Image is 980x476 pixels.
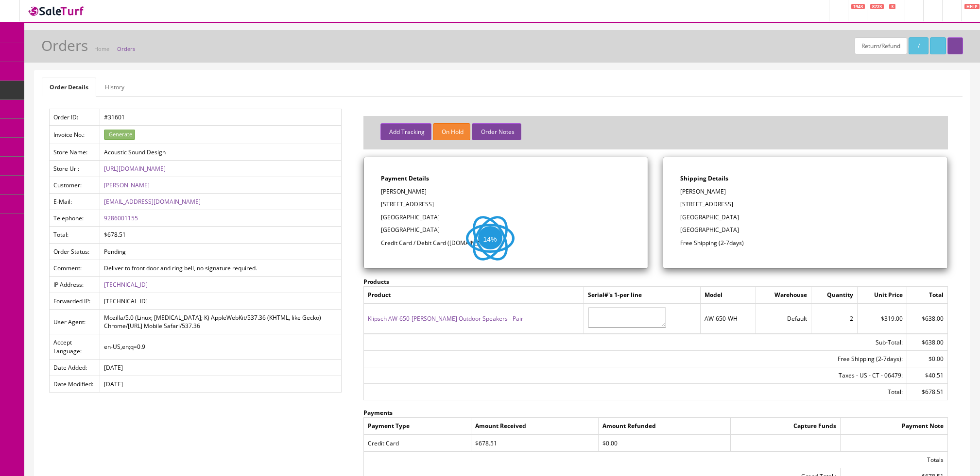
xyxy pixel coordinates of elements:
strong: Shipping Details [680,174,728,182]
td: Payment Type [363,418,471,435]
a: Home [94,45,109,52]
button: Order Notes [472,123,521,140]
td: User Agent: [50,310,100,334]
td: Acoustic Sound Design [100,144,341,160]
td: Customer: [50,177,100,194]
td: Amount Refunded [598,418,731,435]
td: Store Url: [50,160,100,177]
td: Comment: [50,260,100,276]
p: [STREET_ADDRESS] [381,200,631,209]
td: Quantity [811,287,858,304]
td: Store Name: [50,144,100,160]
td: Date Modified: [50,376,100,392]
span: 8723 [870,4,884,9]
a: [PERSON_NAME] [104,181,150,189]
td: Product [363,287,584,304]
p: [GEOGRAPHIC_DATA] [381,226,631,234]
td: Order ID: [50,109,100,126]
td: $0.00 [907,350,948,367]
td: Total [907,287,948,304]
button: Add Tracking [380,123,431,140]
span: HELP [964,4,980,9]
p: [GEOGRAPHIC_DATA] [680,213,930,222]
td: Warehouse [756,287,811,304]
td: Taxes - US - CT - 06479: [363,367,907,384]
td: $319.00 [858,303,907,333]
td: $0.00 [598,435,731,452]
td: Free Shipping (2-7days): [363,350,907,367]
a: Klipsch AW-650-[PERSON_NAME] Outdoor Speakers - Pair [368,314,523,323]
a: 9286001155 [104,214,138,222]
td: $638.00 [907,334,948,351]
td: Sub-Total: [363,334,907,351]
td: #31601 [100,109,341,126]
button: Generate [104,130,135,140]
td: Totals [363,451,947,468]
td: Capture Funds [731,418,840,435]
a: / [909,37,928,54]
td: Model [701,287,756,304]
td: en-US,en;q=0.9 [100,334,341,359]
td: Credit Card [363,435,471,452]
span: 1943 [851,4,865,9]
td: $678.51 [100,227,341,243]
td: $40.51 [907,367,948,384]
td: Pending [100,243,341,260]
h1: Orders [41,37,88,53]
a: [URL][DOMAIN_NAME] [104,164,166,173]
p: [GEOGRAPHIC_DATA] [381,213,631,222]
td: Mozilla/5.0 (Linux; [MEDICAL_DATA]; K) AppleWebKit/537.36 (KHTML, like Gecko) Chrome/[URL] Mobile... [100,310,341,334]
strong: Payments [363,409,393,417]
p: [STREET_ADDRESS] [680,200,930,209]
td: E-Mail: [50,194,100,210]
a: [TECHNICAL_ID] [104,280,148,289]
button: On Hold [433,123,470,140]
a: Order Details [42,78,96,97]
td: [TECHNICAL_ID] [100,293,341,310]
td: Default [756,303,811,333]
td: Deliver to front door and ring bell, no signature required. [100,260,341,276]
td: [DATE] [100,359,341,376]
a: History [97,78,132,97]
td: Total: [50,227,100,243]
a: Return/Refund [855,37,907,54]
p: [GEOGRAPHIC_DATA] [680,226,930,234]
td: Accept Language: [50,334,100,359]
td: Amount Received [471,418,598,435]
td: 2 [811,303,858,333]
a: Orders [117,45,135,52]
td: Invoice No.: [50,126,100,144]
td: Telephone: [50,210,100,227]
td: $678.51 [907,384,948,400]
td: Forwarded IP: [50,293,100,310]
strong: Products [363,278,389,286]
p: [PERSON_NAME] [680,187,930,196]
td: Date Added: [50,359,100,376]
p: Free Shipping (2-7days) [680,239,930,247]
td: $678.51 [471,435,598,452]
strong: Payment Details [381,174,429,182]
td: AW-650-WH [701,303,756,333]
td: Unit Price [858,287,907,304]
td: $638.00 [907,303,948,333]
td: Payment Note [840,418,947,435]
td: Order Status: [50,243,100,260]
span: 3 [889,4,895,9]
td: IP Address: [50,276,100,293]
td: Total: [363,384,907,400]
a: [EMAIL_ADDRESS][DOMAIN_NAME] [104,197,201,206]
p: [PERSON_NAME] [381,187,631,196]
img: SaleTurf [27,4,86,17]
td: Serial#'s 1-per line [584,287,701,304]
td: [DATE] [100,376,341,392]
p: Credit Card / Debit Card ([DOMAIN_NAME]) [381,239,631,247]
